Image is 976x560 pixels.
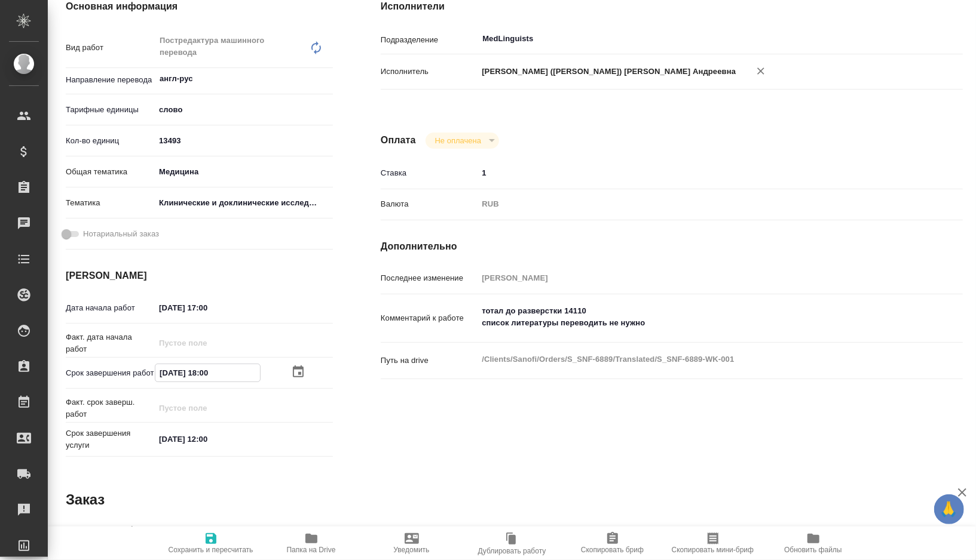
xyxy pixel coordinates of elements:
button: Скопировать мини-бриф [663,527,763,560]
p: Последнее изменение [381,272,478,284]
button: Дублировать работу [462,527,562,560]
span: Скопировать бриф [581,546,644,554]
h2: Заказ [66,490,105,509]
button: Удалить исполнителя [748,58,774,84]
button: 🙏 [934,494,964,524]
div: слово [155,100,333,120]
h4: Дополнительно [381,239,963,254]
p: Факт. дата начала работ [66,331,155,355]
button: Не оплачена [432,136,485,146]
span: Папка на Drive [287,546,336,554]
span: Обновить файлы [784,546,842,554]
input: ✎ Введи что-нибудь [155,132,333,149]
span: Скопировать мини-бриф [672,546,754,554]
span: Нотариальный заказ [83,228,159,240]
textarea: /Clients/Sanofi/Orders/S_SNF-6889/Translated/S_SNF-6889-WK-001 [478,349,914,370]
p: Комментарий к работе [381,312,478,324]
h4: Дополнительно [381,524,963,538]
h4: Основная информация [66,524,333,538]
span: Дублировать работу [478,547,546,555]
div: Готов к работе [426,133,499,149]
p: Подразделение [381,34,478,46]
p: Срок завершения работ [66,367,155,379]
input: ✎ Введи что-нибудь [155,364,260,381]
button: Обновить файлы [763,527,864,560]
p: Кол-во единиц [66,135,155,147]
button: Папка на Drive [261,527,362,560]
p: Тарифные единицы [66,104,155,116]
p: Исполнитель [381,66,478,78]
h4: [PERSON_NAME] [66,269,333,283]
input: ✎ Введи что-нибудь [155,299,259,316]
p: Ставка [381,167,478,179]
p: Путь на drive [381,355,478,367]
p: Срок завершения услуги [66,427,155,451]
input: Пустое поле [155,399,259,417]
h4: Оплата [381,133,416,147]
button: Скопировать бриф [562,527,663,560]
div: RUB [478,194,914,214]
p: Валюта [381,198,478,210]
button: Open [326,78,329,80]
button: Уведомить [362,527,462,560]
p: Дата начала работ [66,302,155,314]
input: ✎ Введи что-нибудь [155,430,259,448]
input: Пустое поле [478,269,914,287]
p: Факт. срок заверш. работ [66,396,155,420]
span: Сохранить и пересчитать [169,546,253,554]
p: [PERSON_NAME] ([PERSON_NAME]) [PERSON_NAME] Андреевна [478,66,736,78]
p: Вид работ [66,42,155,54]
input: Пустое поле [155,334,259,352]
span: 🙏 [939,497,959,522]
div: Медицина [155,162,333,182]
button: Open [908,38,910,40]
input: ✎ Введи что-нибудь [478,164,914,181]
span: Уведомить [394,546,430,554]
p: Общая тематика [66,166,155,178]
textarea: тотал до разверстки 14110 список литературы переводить не нужно [478,301,914,333]
p: Тематика [66,197,155,209]
div: Клинические и доклинические исследования [155,193,333,213]
p: Направление перевода [66,74,155,86]
button: Сохранить и пересчитать [161,527,261,560]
